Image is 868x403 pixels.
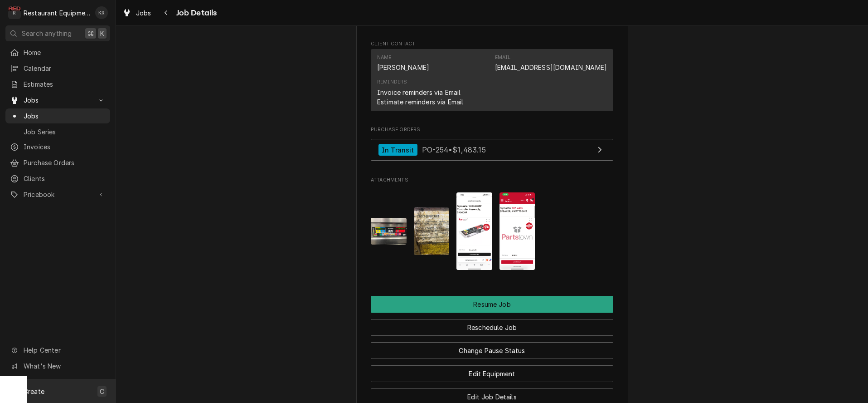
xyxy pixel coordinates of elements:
[371,49,613,115] div: Client Contact List
[378,144,417,156] div: In Transit
[8,6,21,19] div: R
[5,61,110,76] a: Calendar
[371,177,613,184] span: Attachments
[377,79,463,106] div: Reminders
[371,319,613,336] button: Reschedule Job
[371,296,613,313] div: Button Group Row
[24,388,44,395] span: Create
[24,361,105,371] span: What's New
[371,359,613,382] div: Button Group Row
[24,158,106,167] span: Purchase Orders
[24,95,92,105] span: Jobs
[5,25,110,41] button: Search anything⌘K
[377,54,429,72] div: Name
[24,142,106,152] span: Invoices
[22,29,72,38] span: Search anything
[495,54,607,72] div: Email
[5,155,110,170] a: Purchase Orders
[5,187,110,202] a: Go to Pricebook
[371,336,613,359] div: Button Group Row
[371,126,613,165] div: Purchase Orders
[87,29,94,38] span: ⌘
[5,93,110,108] a: Go to Jobs
[24,190,92,199] span: Pricebook
[456,192,492,270] img: 2xZncmidR7q3mYNJkvXX
[136,8,151,18] span: Jobs
[371,139,613,161] a: View Purchase Order
[377,79,407,86] div: Reminders
[495,64,607,71] a: [EMAIL_ADDRESS][DOMAIN_NAME]
[24,127,106,137] span: Job Series
[5,108,110,123] a: Jobs
[119,5,155,20] a: Jobs
[499,192,535,270] img: IvuIty6Rc2xJMxV1wohG
[371,40,613,115] div: Client Contact
[5,359,110,374] a: Go to What's New
[24,48,106,57] span: Home
[371,49,613,111] div: Contact
[8,6,21,19] div: Restaurant Equipment Diagnostics's Avatar
[5,45,110,60] a: Home
[371,177,613,277] div: Attachments
[100,387,104,396] span: C
[422,145,486,154] span: PO-254 • $1,483.15
[371,126,613,133] span: Purchase Orders
[371,342,613,359] button: Change Pause Status
[24,111,106,121] span: Jobs
[377,88,461,97] div: Invoice reminders via Email
[371,296,613,313] button: Resume Job
[371,313,613,336] div: Button Group Row
[95,6,108,19] div: Kelli Robinette's Avatar
[377,63,429,72] div: [PERSON_NAME]
[159,5,174,20] button: Navigate back
[100,29,104,38] span: K
[95,6,108,19] div: KR
[495,54,511,61] div: Email
[24,8,90,18] div: Restaurant Equipment Diagnostics
[377,54,392,61] div: Name
[5,343,110,358] a: Go to Help Center
[371,365,613,382] button: Edit Equipment
[371,218,407,245] img: IBI1BtQIeiakROvdNa8g
[5,139,110,154] a: Invoices
[5,77,110,92] a: Estimates
[371,40,613,48] span: Client Contact
[24,174,106,183] span: Clients
[5,171,110,186] a: Clients
[24,345,105,355] span: Help Center
[24,79,106,89] span: Estimates
[24,64,106,73] span: Calendar
[371,185,613,277] span: Attachments
[5,124,110,139] a: Job Series
[174,7,217,19] span: Job Details
[377,97,463,107] div: Estimate reminders via Email
[414,207,450,255] img: xku0zEXnRKDjmg3cMqOS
